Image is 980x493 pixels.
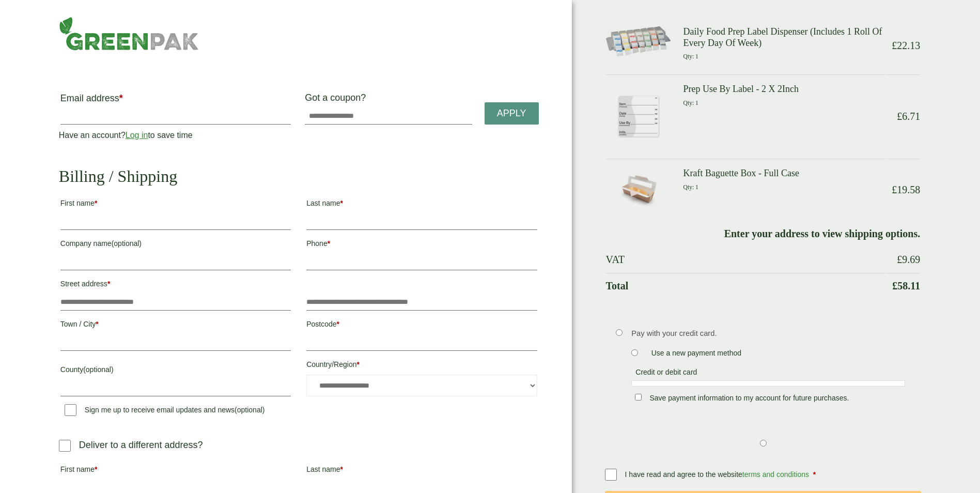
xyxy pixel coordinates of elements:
abbr: required [95,465,97,473]
span: (optional) [235,406,265,414]
bdi: 9.69 [897,254,920,265]
label: Last name [306,196,537,213]
bdi: 22.13 [892,40,920,51]
label: Last name [306,462,537,480]
p: Have an account? to save time [59,129,292,142]
small: Qty: 1 [683,100,698,106]
label: Country/Region [306,357,537,375]
small: Qty: 1 [683,184,698,191]
h3: Prep Use By Label - 2 X 2Inch [683,84,884,95]
h3: Kraft Baguette Box - Full Case [683,168,884,179]
label: County [60,362,291,380]
p: Deliver to a different address? [79,438,203,452]
abbr: required [95,199,97,207]
label: Email address [60,94,291,108]
th: Total [606,273,885,298]
td: Enter your address to view shipping options. [606,221,921,246]
abbr: required [337,320,339,328]
label: Street address [60,276,291,294]
th: VAT [606,247,885,272]
label: First name [60,462,291,480]
label: Town / City [60,317,291,334]
label: First name [60,196,291,213]
a: Apply [485,102,539,125]
input: Sign me up to receive email updates and news(optional) [65,404,76,416]
a: terms and conditions [742,470,809,479]
span: £ [892,184,897,195]
label: Sign me up to receive email updates and news [60,406,269,417]
bdi: 19.58 [892,184,920,195]
span: £ [897,111,902,122]
abbr: required [107,280,110,288]
abbr: required [356,360,359,368]
span: £ [897,254,902,265]
small: Qty: 1 [683,53,698,60]
label: Use a new payment method [647,349,745,360]
abbr: required [96,320,98,328]
span: I have read and agree to the website [625,470,811,479]
abbr: required [328,239,330,248]
label: Save payment information to my account for future purchases. [645,394,853,405]
abbr: required [119,93,123,103]
bdi: 6.71 [897,111,920,122]
bdi: 58.11 [892,280,920,291]
h2: Billing / Shipping [59,166,539,186]
abbr: required [813,470,816,479]
span: (optional) [112,239,142,248]
img: GreenPak Supplies [59,17,199,51]
span: (optional) [83,365,113,374]
abbr: required [340,199,343,207]
label: Credit or debit card [631,368,701,379]
span: £ [892,280,897,291]
label: Phone [306,236,537,254]
label: Company name [60,236,291,254]
label: Got a coupon? [305,93,370,108]
p: Pay with your credit card. [631,328,905,339]
a: Log in [126,131,148,140]
h3: Daily Food Prep Label Dispenser (Includes 1 Roll Of Every Day Of Week) [683,26,884,49]
abbr: required [340,465,343,473]
span: £ [892,40,897,51]
label: Postcode [306,317,537,334]
span: Apply [497,108,526,119]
